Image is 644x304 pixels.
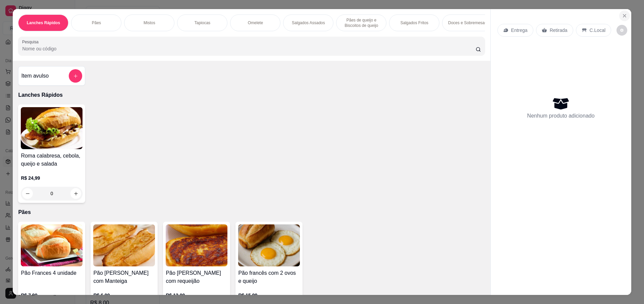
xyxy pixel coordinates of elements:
input: Pesquisa [22,45,475,52]
button: decrease-product-quantity [22,188,33,199]
img: product-image [238,224,300,266]
h4: Item avulso [21,72,49,80]
p: R$ 7,99 [21,292,83,299]
p: Pães [18,208,485,216]
p: Lanches Rápidos [18,91,485,99]
img: product-image [21,224,83,266]
button: add-separate-item [69,69,82,83]
h4: Pão Frances 4 unidade [21,269,83,277]
p: R$ 15,99 [238,292,300,299]
p: Salgados Fritos [400,20,428,26]
h4: Pão [PERSON_NAME] com requeijão [166,269,227,285]
p: R$ 6,99 [93,292,155,299]
p: Entrega [511,27,528,34]
button: decrease-product-quantity [616,25,627,36]
img: product-image [21,107,83,149]
p: Mistos [144,20,155,26]
p: Pães de queijo e Biscoitos de queijo [342,17,381,28]
label: Pesquisa [22,39,41,45]
p: Doces e Sobremesas [448,20,487,26]
p: Salgados Assados [292,20,325,26]
p: Omelete [248,20,263,26]
p: R$ 24,99 [21,175,83,181]
p: Pães [92,20,101,26]
p: R$ 12,00 [166,292,227,299]
img: product-image [93,224,155,266]
p: Tapiocas [195,20,210,26]
button: increase-product-quantity [70,188,81,199]
p: Retirada [550,27,568,34]
p: C.Local [590,27,605,34]
p: Lanches Rápidos [27,20,60,26]
p: Nenhum produto adicionado [527,112,595,120]
img: product-image [166,224,227,266]
h4: Pão francês com 2 ovos e queijo [238,269,300,285]
h4: Roma calabresa, cebola, queijo e salada [21,152,83,168]
button: Close [619,10,630,21]
h4: Pão [PERSON_NAME] com Manteiga [93,269,155,285]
